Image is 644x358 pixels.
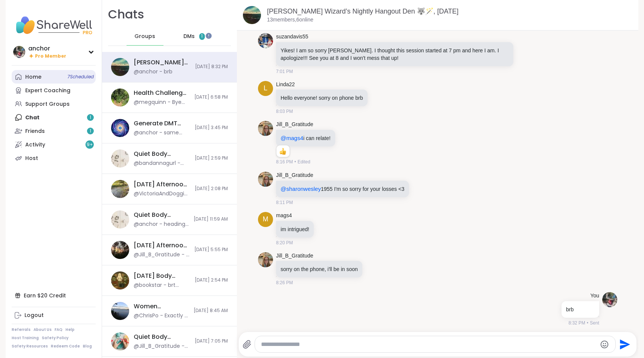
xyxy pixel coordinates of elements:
img: anchor [13,46,25,58]
span: 8:03 PM [276,108,293,115]
a: Jill_B_Gratitude [276,121,313,128]
span: 8:16 PM [276,158,293,165]
div: [DATE] Body Double, [DATE] [134,272,190,280]
div: @anchor - same with meditation [134,129,190,137]
img: Sunday Afternoon Quiet Body Doubling , Oct 12 [111,180,129,198]
div: Expert Coaching [25,87,70,94]
p: i can relate! [281,134,331,142]
h4: You [590,292,599,300]
p: 13 members, 6 online [267,16,313,24]
img: Wolff Wizard’s Nightly Hangout Den 🐺🪄, Oct 13 [243,6,261,24]
p: im intrigued! [281,225,309,233]
a: Redeem Code [51,344,80,349]
a: Safety Resources [12,344,48,349]
a: [PERSON_NAME] Wizard’s Nightly Hangout Den 🐺🪄, [DATE] [267,8,458,15]
a: Logout [12,309,96,322]
div: @ChrisPo - Exactly - it’s not our fault for trusting the people we should be able to trust the mo... [134,312,189,320]
span: [DATE] 7:05 PM [195,338,228,344]
div: @megquinn - Bye bye! [134,99,190,106]
a: Host Training [12,335,39,341]
img: https://sharewell-space-live.sfo3.digitaloceanspaces.com/user-generated/b29d3971-d29c-45de-9377-2... [258,33,273,48]
p: sorry on the phone, i'll be in soon [281,265,358,273]
div: Quiet Body Doubling For Productivity - [DATE] [134,150,190,158]
div: Earn $20 Credit [12,289,96,302]
button: Reactions: like [279,148,287,154]
button: Send [616,336,633,353]
span: 8:11 PM [276,199,293,206]
img: ShareWell Nav Logo [12,12,96,38]
a: FAQ [55,327,63,332]
img: https://sharewell-space-live.sfo3.digitaloceanspaces.com/user-generated/bd698b57-9748-437a-a102-e... [602,292,617,307]
span: 8:20 PM [276,239,293,246]
span: 7:01 PM [276,68,293,75]
div: Home [25,73,41,81]
span: [DATE] 8:45 AM [194,308,228,314]
img: https://sharewell-space-live.sfo3.digitaloceanspaces.com/user-generated/2564abe4-c444-4046-864b-7... [258,121,273,136]
div: Quiet Body Doubling- [DATE] Evening #3, [DATE] [134,333,190,341]
div: @bandannagurl - have a good day everyone [134,160,190,167]
span: • [295,158,296,165]
iframe: Spotlight [206,33,212,39]
p: 1955 I'm so sorry for your losses <3 [281,185,404,193]
span: [DATE] 2:59 PM [195,155,228,161]
div: @VictoriaAndDoggie - I saved recipe for when I get to [GEOGRAPHIC_DATA]. [134,190,190,198]
a: Linda22 [276,81,295,88]
a: mags4 [276,212,292,219]
a: Home7Scheduled [12,70,96,84]
span: Edited [298,158,310,165]
a: Help [66,327,75,332]
span: m [263,214,269,224]
img: Quiet Body Doubling For Productivity - Monday, Oct 13 [111,210,129,229]
a: Referrals [12,327,31,332]
span: @sharonwesley [281,186,321,192]
span: [DATE] 5:55 PM [194,247,228,253]
h1: Chats [108,6,144,23]
img: Generate DMT Naturally through breathwork, Oct 13 [111,119,129,137]
span: [DATE] 6:58 PM [194,94,228,101]
img: Sunday Afternoon Quiet Body Doubling Pt 2 , Oct 12 [111,241,129,259]
span: Pro Member [35,53,66,59]
p: Yikes! I am so sorry [PERSON_NAME]. I thought this session started at 7 pm and here I am. I apolo... [281,47,509,62]
a: suzandavis55 [276,33,308,41]
a: Safety Policy [42,335,69,341]
img: Quiet Body Doubling- Saturday Evening #3, Oct 11 [111,332,129,350]
span: • [587,320,588,326]
p: Hello everyone! sorry on phone brb [281,94,363,102]
span: 7 Scheduled [67,74,94,80]
div: [DATE] Afternoon Quiet Body Doubling , [DATE] [134,180,190,189]
div: Host [25,155,38,162]
a: Jill_B_Gratitude [276,172,313,179]
span: 1 [201,33,203,40]
a: Blog [83,344,92,349]
div: Health Challenges and/or [MEDICAL_DATA], [DATE] [134,89,190,97]
div: Activity [25,141,45,149]
span: 9 + [87,142,93,148]
div: @Jill_B_Gratitude - I hope everyone had a productive, creative or restful session. Thank you for ... [134,251,190,259]
img: Sunday Body Double, Oct 12 [111,271,129,289]
div: @Jill_B_Gratitude - Thanks everyone for being here. I got so much work done, all thanks to you! [134,343,190,350]
a: Jill_B_Gratitude [276,252,313,260]
p: brb [566,306,595,313]
span: L [264,83,267,93]
div: Logout [24,312,44,319]
div: @bookstar - brt doorbell [134,282,190,289]
div: @anchor - brb [134,68,172,76]
button: Emoji picker [600,340,609,349]
a: About Us [34,327,52,332]
a: Expert Coaching [12,84,96,97]
img: Health Challenges and/or Chronic Pain, Oct 13 [111,88,129,107]
a: Support Groups [12,97,96,111]
textarea: Type your message [261,341,596,348]
span: Groups [134,33,155,40]
div: @anchor - heading out to workout. thank you for hosting @QueenOfTheNight [134,221,189,228]
span: [DATE] 11:59 AM [194,216,228,222]
span: @mags4 [281,135,303,141]
a: Activity9+ [12,138,96,151]
div: [PERSON_NAME] Wizard’s Nightly Hangout Den 🐺🪄, [DATE] [134,58,191,67]
span: Sent [590,320,599,326]
span: 8:26 PM [276,279,293,286]
span: [DATE] 2:08 PM [195,186,228,192]
img: https://sharewell-space-live.sfo3.digitaloceanspaces.com/user-generated/2564abe4-c444-4046-864b-7... [258,172,273,187]
span: 8:32 PM [568,320,585,326]
a: Host [12,151,96,165]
